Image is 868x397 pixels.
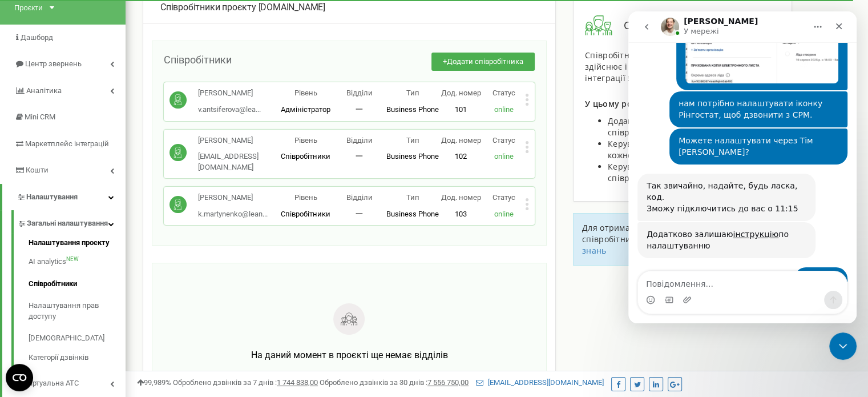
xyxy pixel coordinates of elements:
p: [EMAIL_ADDRESS][DOMAIN_NAME] [198,151,279,173]
span: Співробітники проєкту [160,2,256,13]
span: Співробітник - це користувач проєкту, який здійснює і приймає виклики і бере участь в інтеграції ... [585,50,766,83]
p: 102 [439,151,482,162]
span: online [494,105,513,114]
span: Mini CRM [25,113,55,121]
span: Керувати правами доступу співробітників до проєкту. [608,161,718,183]
button: Open CMP widget [6,364,33,391]
span: Рівень [294,89,317,97]
a: Загальні налаштування [17,210,126,234]
span: Рівень [294,136,317,145]
a: Налаштування проєкту [29,238,126,251]
iframe: Intercom live chat [829,332,857,360]
a: бази знань [582,234,760,256]
span: Тип [406,136,419,145]
span: На даний момент в проєкті ще немає відділів [251,350,447,360]
span: Business Phone [386,152,439,161]
span: Додавати, редагувати і видаляти співробітників проєкту; [608,115,744,138]
span: Дод. номер [441,136,481,145]
span: Віртуальна АТС [26,378,79,389]
span: Тип [406,193,419,202]
span: Аналiтика [26,86,62,95]
a: Віртуальна АТС [17,370,126,394]
p: [PERSON_NAME] [198,88,261,99]
span: Відділи [346,136,373,145]
span: Тип [406,89,419,97]
span: Для отримання інструкції з управління співробітниками проєкту перейдіть до [582,222,744,244]
span: Співробітники [164,54,232,66]
span: Статус [492,136,515,145]
span: v.antsiferova@lea... [198,105,261,114]
a: [DEMOGRAPHIC_DATA] [29,327,126,350]
a: Налаштування [2,184,126,211]
span: Співробітники [612,18,697,33]
span: Оброблено дзвінків за 30 днів : [320,378,469,387]
span: Адміністратор [281,105,330,114]
p: 101 [439,105,482,115]
a: Налаштування прав доступу [29,295,126,327]
a: AI analyticsNEW [29,251,126,273]
span: Business Phone [386,105,439,114]
span: 99,989% [137,378,171,387]
span: У цьому розділі у вас є можливість: [585,98,737,109]
p: [PERSON_NAME] [198,193,268,203]
a: [EMAIL_ADDRESS][DOMAIN_NAME] [476,378,604,387]
span: Дашборд [21,33,53,42]
div: Проєкти [14,2,43,13]
span: 一 [356,152,363,161]
button: +Додати співробітника [431,53,535,71]
span: Центр звернень [25,59,82,68]
span: Відділи [346,89,373,97]
u: 7 556 750,00 [427,378,469,387]
a: Співробітники [29,273,126,295]
span: Співробітники [281,152,330,161]
span: Налаштування [26,193,78,201]
span: Business Phone [386,210,439,218]
span: online [494,152,513,161]
span: online [494,210,513,218]
span: Керувати SIP акаунтами і номерами кожного співробітника; [608,138,756,161]
span: Відділи [346,193,373,202]
span: Дод. номер [441,89,481,97]
div: [DOMAIN_NAME] [160,1,538,14]
span: Співробітники [281,210,330,218]
span: Статус [492,193,515,202]
span: 一 [356,210,363,218]
u: 1 744 838,00 [277,378,318,387]
iframe: Intercom live chat [628,11,857,323]
p: [PERSON_NAME] [198,135,279,146]
span: Статус [492,89,515,97]
span: 一 [356,105,363,114]
span: Оброблено дзвінків за 7 днів : [173,378,318,387]
span: Дод. номер [441,193,481,202]
a: Категорії дзвінків [29,350,126,363]
span: Кошти [26,166,49,174]
span: Загальні налаштування [27,218,108,229]
p: 103 [439,209,482,220]
span: Додати співробітника [447,57,523,66]
span: Маркетплейс інтеграцій [25,139,109,148]
span: Рівень [294,193,317,202]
